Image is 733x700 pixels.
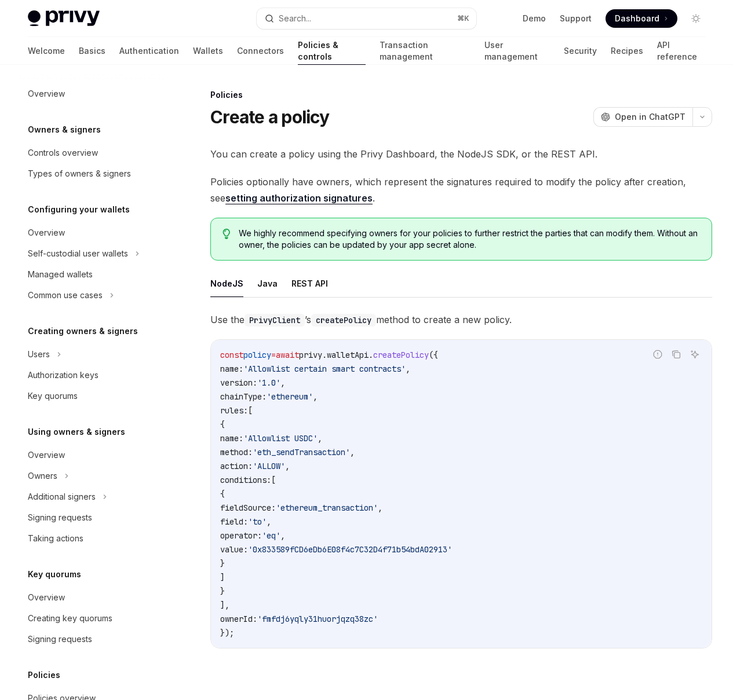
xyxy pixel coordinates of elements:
[220,405,248,416] span: rules:
[253,447,350,457] span: 'eth_sendTransaction'
[239,228,700,251] span: We highly recommend specifying owners for your policies to further restrict the parties that can ...
[220,433,243,444] span: name:
[248,405,253,416] span: [
[611,37,643,65] a: Recipes
[28,347,50,361] div: Users
[457,14,469,23] span: ⌘ K
[267,391,313,402] span: 'ethereum'
[484,37,549,65] a: User management
[220,475,271,485] span: conditions:
[327,350,369,360] span: walletApi
[248,516,267,527] span: 'to'
[28,469,57,483] div: Owners
[220,586,225,596] span: }
[210,107,329,127] h1: Create a policy
[220,544,248,555] span: value:
[291,270,328,297] button: REST API
[220,447,253,457] span: method:
[279,12,311,25] div: Search...
[669,347,684,362] button: Copy the contents from the code block
[220,614,257,624] span: ownerId:
[19,142,167,163] a: Controls overview
[28,288,103,302] div: Common use cases
[220,364,243,374] span: name:
[220,530,262,541] span: operator:
[28,247,128,261] div: Self-custodial user wallets
[615,111,685,123] span: Open in ChatGPT
[564,37,597,65] a: Security
[225,192,373,204] a: setting authorization signatures
[257,8,476,29] button: Search...⌘K
[28,87,65,101] div: Overview
[243,433,318,444] span: 'Allowlist USDC'
[28,324,138,338] h5: Creating owners & signers
[299,350,322,360] span: privy
[19,83,167,104] a: Overview
[276,503,378,513] span: 'ethereum_transaction'
[285,461,290,471] span: ,
[19,386,167,406] a: Key quorums
[28,203,130,217] h5: Configuring your wallets
[253,461,285,471] span: 'ALLOW'
[28,511,92,525] div: Signing requests
[380,37,471,65] a: Transaction management
[311,314,376,327] code: createPolicy
[650,347,665,362] button: Report incorrect code
[220,391,267,402] span: chainType:
[223,229,231,239] svg: Tip
[271,475,276,485] span: [
[210,270,243,297] button: NodeJS
[220,516,248,527] span: field:
[262,530,280,541] span: 'eq'
[28,490,96,504] div: Additional signers
[220,419,225,430] span: {
[657,37,705,65] a: API reference
[220,628,234,638] span: });
[429,350,438,360] span: ({
[406,364,410,374] span: ,
[369,350,373,360] span: .
[350,447,355,457] span: ,
[373,350,429,360] span: createPolicy
[28,567,81,581] h5: Key quorums
[378,503,382,513] span: ,
[280,378,285,388] span: ,
[276,350,299,360] span: await
[220,378,257,388] span: version:
[237,37,284,65] a: Connectors
[28,668,60,682] h5: Policies
[257,614,378,624] span: 'fmfdj6yqly31huorjqzq38zc'
[28,10,100,27] img: light logo
[19,365,167,386] a: Authorization keys
[28,591,65,604] div: Overview
[19,445,167,466] a: Overview
[615,13,659,24] span: Dashboard
[298,37,366,65] a: Policies & controls
[210,174,712,206] span: Policies optionally have owners, which represent the signatures required to modify the policy aft...
[28,448,65,462] div: Overview
[210,89,712,101] div: Policies
[267,516,271,527] span: ,
[243,350,271,360] span: policy
[19,608,167,629] a: Creating key quorums
[523,13,546,24] a: Demo
[210,146,712,162] span: You can create a policy using the Privy Dashboard, the NodeJS SDK, or the REST API.
[220,503,276,513] span: fieldSource:
[220,600,229,610] span: ],
[220,350,243,360] span: const
[248,544,452,555] span: '0x833589fCD6eDb6E08f4c7C32D4f71b54bdA02913'
[28,226,65,240] div: Overview
[28,167,131,181] div: Types of owners & signers
[19,587,167,608] a: Overview
[271,350,276,360] span: =
[318,433,322,444] span: ,
[28,389,78,403] div: Key quorums
[28,632,92,646] div: Signing requests
[19,222,167,243] a: Overview
[313,391,318,402] span: ,
[220,558,225,569] span: }
[220,461,253,471] span: action:
[19,507,167,528] a: Signing requests
[687,9,705,28] button: Toggle dark mode
[245,314,305,327] code: PrivyClient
